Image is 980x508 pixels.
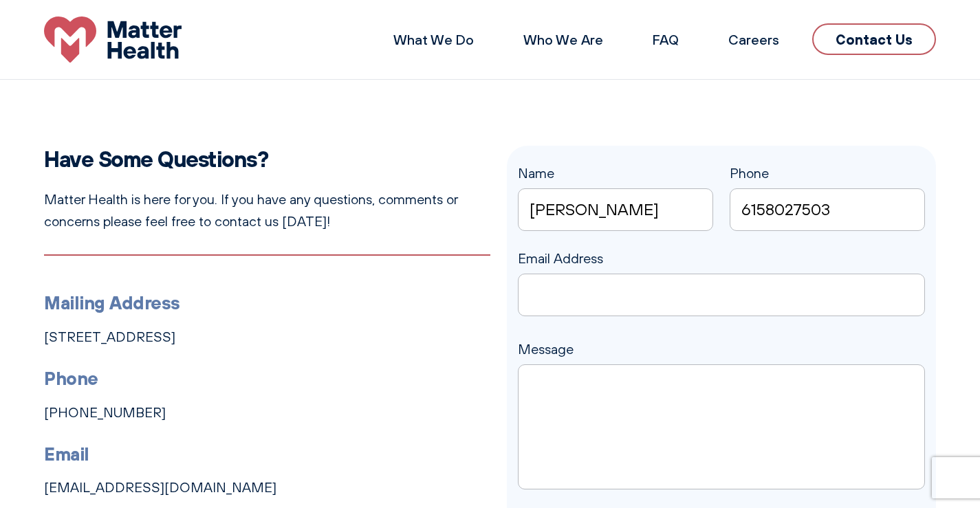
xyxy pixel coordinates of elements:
[518,165,713,214] label: Name
[44,289,490,318] h3: Mailing Address
[44,146,490,172] h2: Have Some Questions?
[518,274,926,316] input: Email Address
[44,479,276,496] a: [EMAIL_ADDRESS][DOMAIN_NAME]
[812,23,936,55] a: Contact Us
[44,188,490,232] p: Matter Health is here for you. If you have any questions, comments or concerns please feel free t...
[730,165,925,214] label: Phone
[730,188,925,231] input: Phone
[523,31,603,48] a: Who We Are
[518,364,926,489] textarea: Message
[44,329,175,345] a: [STREET_ADDRESS]
[518,250,926,300] label: Email Address
[518,341,926,379] label: Message
[44,364,490,393] h3: Phone
[44,404,166,421] a: [PHONE_NUMBER]
[518,188,713,231] input: Name
[393,31,474,48] a: What We Do
[728,31,779,48] a: Careers
[653,31,679,48] a: FAQ
[44,440,490,469] h3: Email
